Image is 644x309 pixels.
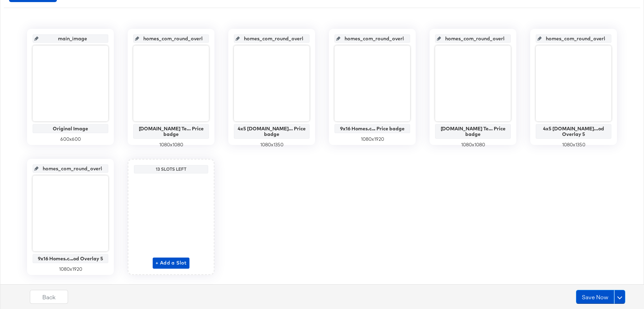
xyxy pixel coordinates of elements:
div: [DOMAIN_NAME] Te... Price badge [135,126,207,137]
span: + Add a Slot [155,259,187,267]
div: 600 x 600 [33,136,108,143]
div: 1080 x 1080 [435,141,511,148]
div: 1080 x 1920 [33,266,108,273]
div: 9x16 Homes.c...od Overlay 5 [34,256,107,261]
div: 13 Slots Left [136,166,206,172]
div: Original Image [34,126,107,131]
div: 1080 x 1350 [234,141,310,148]
div: 1080 x 1080 [133,141,209,148]
button: + Add a Slot [153,258,189,269]
div: [DOMAIN_NAME] Te... Price badge [437,126,509,137]
div: 4x5 [DOMAIN_NAME]... Price badge [236,126,308,137]
div: 4x5 [DOMAIN_NAME]...od Overlay 5 [537,126,610,137]
div: 9x16 Homes.c... Price badge [336,126,408,131]
div: 1080 x 1350 [536,141,611,148]
div: 1080 x 1920 [334,136,410,143]
button: Back [30,290,68,304]
button: Save Now [576,290,614,304]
